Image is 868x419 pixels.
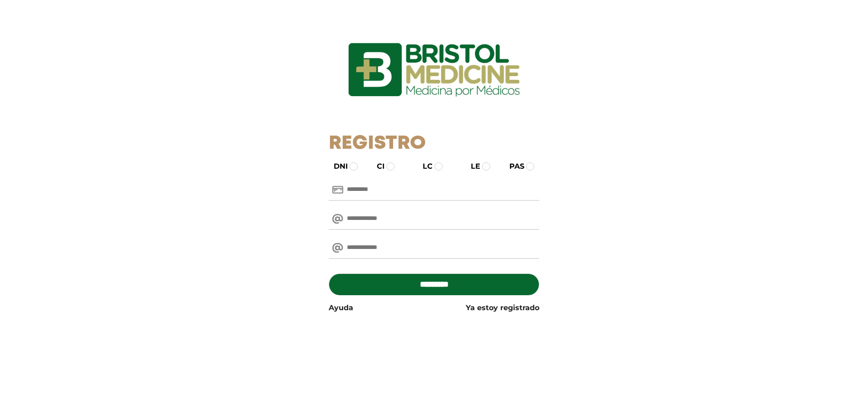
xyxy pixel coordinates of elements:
[463,161,480,172] label: LE
[501,161,524,172] label: PAS
[329,302,353,313] a: Ayuda
[325,161,348,172] label: DNI
[329,132,540,155] h1: Registro
[369,161,385,172] label: CI
[414,161,433,172] label: LC
[311,11,557,129] img: logo_ingresarbristol.jpg
[466,302,539,313] a: Ya estoy registrado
